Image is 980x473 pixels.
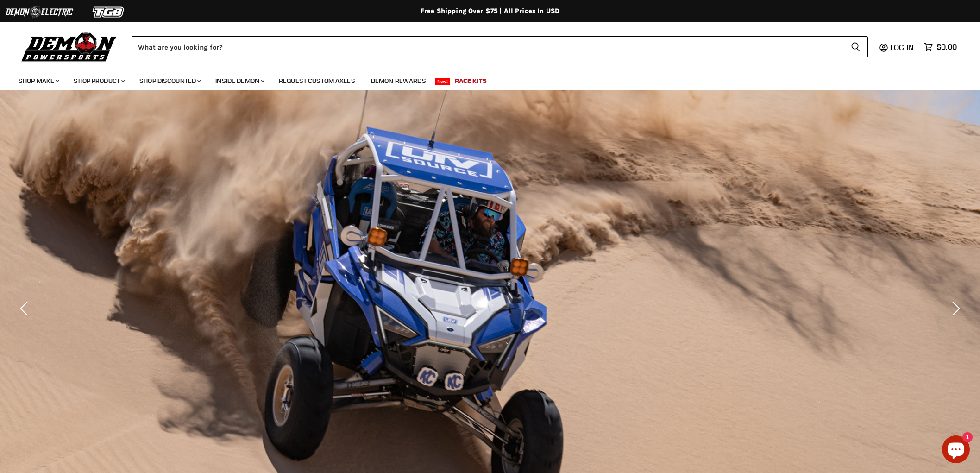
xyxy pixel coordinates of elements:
img: TGB Logo 2 [74,3,144,21]
span: New! [435,78,451,85]
a: Log in [886,43,919,51]
div: Free Shipping Over $75 | All Prices In USD [119,7,861,15]
a: Shop Product [67,71,131,90]
button: Next [945,299,964,318]
form: Product [132,36,868,57]
a: $0.00 [919,40,961,54]
button: Previous [16,299,35,318]
a: Demon Rewards [364,71,433,90]
span: $0.00 [936,43,957,51]
button: Search [843,36,868,57]
span: Log in [890,43,914,52]
a: Race Kits [448,71,494,90]
ul: Main menu [12,68,955,90]
img: Demon Powersports [19,30,120,63]
a: Request Custom Axles [272,71,362,90]
img: Demon Electric Logo 2 [5,3,74,21]
input: Search [132,36,843,57]
a: Inside Demon [208,71,270,90]
a: Shop Discounted [132,71,207,90]
a: Shop Make [12,71,65,90]
inbox-online-store-chat: Shopify online store chat [939,435,973,466]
